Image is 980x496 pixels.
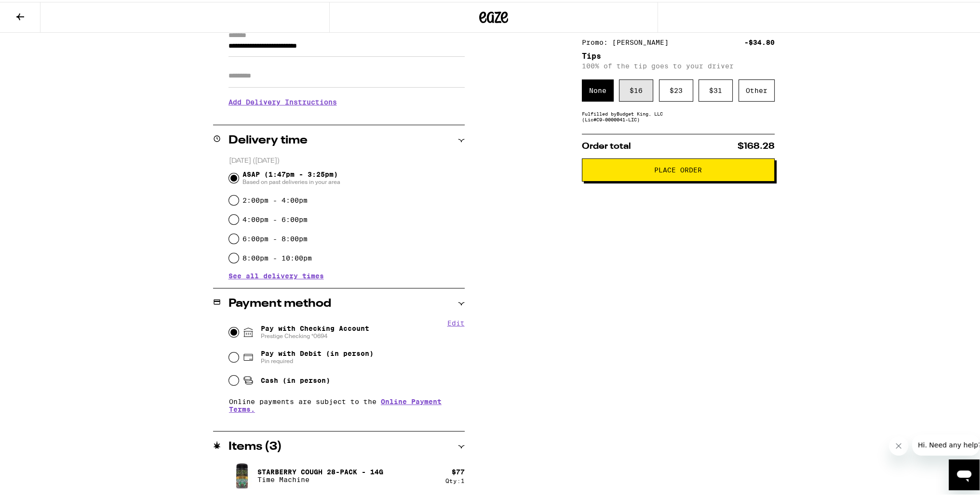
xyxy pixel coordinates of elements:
a: Online Payment Terms. [229,396,442,411]
h2: Delivery time [228,133,308,144]
span: Pay with Debit (in person) [261,348,374,355]
div: $ 23 [659,78,693,100]
p: We'll contact you at [PHONE_NUMBER] when we arrive [228,111,465,119]
p: Starberry Cough 28-Pack - 14g [257,466,383,474]
label: 6:00pm - 8:00pm [242,233,308,241]
button: Place Order [582,157,775,180]
div: Other [738,78,775,100]
p: [DATE] ([DATE]) [229,155,465,164]
button: See all delivery times [228,271,324,277]
p: 100% of the tip goes to your driver [582,60,775,68]
button: Edit [447,317,465,325]
span: Pin required [261,355,374,363]
label: 8:00pm - 10:00pm [242,252,312,260]
p: Online payments are subject to the [229,396,465,411]
div: Qty: 1 [445,476,465,482]
h3: Add Delivery Instructions [228,89,465,111]
div: Promo: [PERSON_NAME] [582,37,675,44]
div: None [582,78,614,100]
label: 2:00pm - 4:00pm [242,195,308,202]
div: Fulfilled by Budget King, LLC (Lic# C9-0000041-LIC ) [582,109,775,120]
span: Cash (in person) [261,375,330,382]
span: Prestige Checking *0694 [261,330,369,338]
span: Order total [582,140,631,149]
span: Place Order [654,165,702,171]
div: -$34.80 [744,37,775,44]
h2: Payment method [228,296,331,308]
span: Based on past deliveries in your area [242,176,340,184]
h5: Tips [582,51,775,58]
span: $168.28 [738,140,775,149]
iframe: Button to launch messaging window [949,457,980,488]
p: Time Machine [257,474,383,482]
span: ASAP (1:47pm - 3:25pm) [242,169,340,184]
div: $ 31 [698,78,733,100]
div: $ 16 [619,78,653,100]
iframe: Message from company [912,432,980,454]
div: $ 77 [452,466,465,474]
h2: Items ( 3 ) [228,439,282,451]
span: Pay with Checking Account [261,323,369,338]
span: Hi. Need any help? [6,7,69,14]
label: 4:00pm - 6:00pm [242,214,308,222]
iframe: Close message [889,434,908,454]
img: Starberry Cough 28-Pack - 14g [228,460,255,487]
